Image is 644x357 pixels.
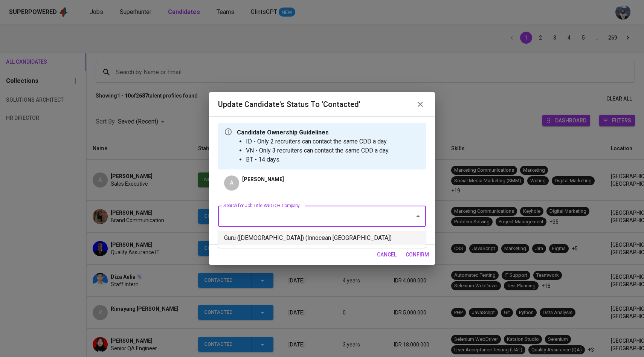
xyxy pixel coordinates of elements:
[406,250,429,259] span: confirm
[246,137,389,146] li: ID - Only 2 recruiters can contact the same CDD a day.
[246,155,389,164] li: BT - 14 days.
[237,128,389,137] p: Candidate Ownership Guidelines
[413,211,423,221] button: Close
[224,175,239,191] div: A
[242,175,284,183] p: [PERSON_NAME]
[374,248,400,262] button: cancel
[403,248,432,262] button: confirm
[218,231,426,245] li: Guru ([DEMOGRAPHIC_DATA]) (Innocean [GEOGRAPHIC_DATA])
[218,98,360,110] h6: Update Candidate's Status to 'Contacted'
[246,146,389,155] li: VN - Only 3 recruiters can contact the same CDD a day.
[377,250,397,259] span: cancel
